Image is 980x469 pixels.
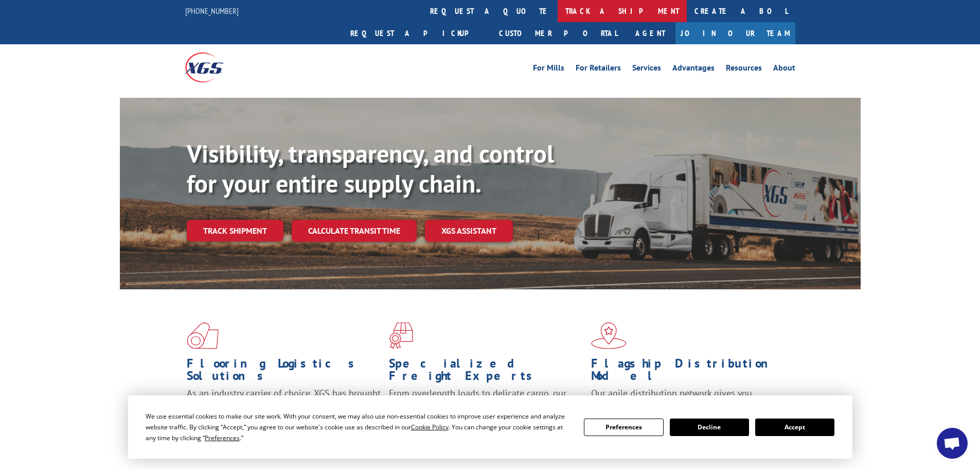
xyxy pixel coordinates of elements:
[411,423,449,431] span: Cookie Policy
[389,357,583,387] h1: Specialized Freight Experts
[632,64,661,75] a: Services
[292,220,417,242] a: Calculate transit time
[187,220,283,241] a: Track shipment
[937,428,968,459] div: Open chat
[343,22,491,44] a: Request a pickup
[625,22,675,44] a: Agent
[591,322,627,349] img: xgs-icon-flagship-distribution-model-red
[146,411,572,443] div: We use essential cookies to make our site work. With your consent, we may also use non-essential ...
[576,64,621,75] a: For Retailers
[128,395,852,459] div: Cookie Consent Prompt
[187,387,381,424] span: As an industry carrier of choice, XGS has brought innovation and dedication to flooring logistics...
[672,64,715,75] a: Advantages
[755,419,834,436] button: Accept
[491,22,625,44] a: Customer Portal
[205,433,240,442] span: Preferences
[533,64,564,75] a: For Mills
[726,64,762,75] a: Resources
[389,387,583,433] p: From overlength loads to delicate cargo, our experienced staff knows the best way to move your fr...
[389,322,413,349] img: xgs-icon-focused-on-flooring-red
[187,322,219,349] img: xgs-icon-total-supply-chain-intelligence-red
[187,357,381,387] h1: Flooring Logistics Solutions
[773,64,795,75] a: About
[591,387,780,411] span: Our agile distribution network gives you nationwide inventory management on demand.
[187,137,554,199] b: Visibility, transparency, and control for your entire supply chain.
[591,357,786,387] h1: Flagship Distribution Model
[670,419,749,436] button: Decline
[675,22,795,44] a: Join Our Team
[185,6,239,16] a: [PHONE_NUMBER]
[584,419,663,436] button: Preferences
[425,220,513,242] a: XGS ASSISTANT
